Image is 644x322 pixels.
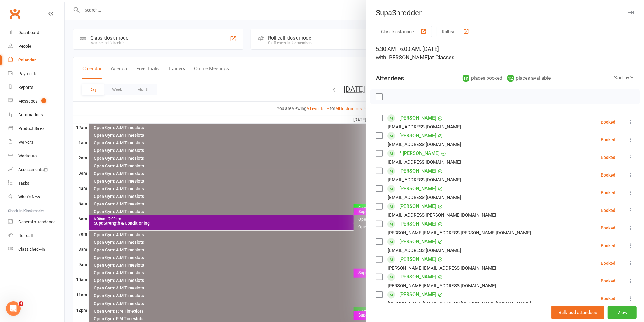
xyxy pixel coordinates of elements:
[399,149,439,158] a: * [PERSON_NAME]
[388,194,461,201] div: [EMAIL_ADDRESS][DOMAIN_NAME]
[388,176,461,184] div: [EMAIL_ADDRESS][DOMAIN_NAME]
[8,122,64,135] a: Product Sales
[376,74,404,82] div: Attendees
[601,208,615,212] div: Booked
[601,173,615,177] div: Booked
[366,9,644,17] div: SupaShredder
[388,282,496,290] div: [PERSON_NAME][EMAIL_ADDRESS][DOMAIN_NAME]
[601,243,615,248] div: Booked
[601,155,615,159] div: Booked
[8,108,64,122] a: Automations
[601,226,615,230] div: Booked
[8,67,64,81] a: Payments
[399,237,436,247] a: [PERSON_NAME]
[399,131,436,141] a: [PERSON_NAME]
[601,138,615,142] div: Booked
[601,261,615,265] div: Booked
[41,98,46,103] span: 1
[463,74,502,82] div: places booked
[18,99,37,103] div: Messages
[601,296,615,301] div: Booked
[18,71,37,76] div: Payments
[18,85,33,90] div: Reports
[18,233,33,238] div: Roll call
[18,44,31,49] div: People
[18,194,40,199] div: What's New
[8,81,64,94] a: Reports
[601,279,615,283] div: Booked
[388,141,461,149] div: [EMAIL_ADDRESS][DOMAIN_NAME]
[614,74,634,82] div: Sort by
[18,30,39,35] div: Dashboard
[18,167,48,172] div: Assessments
[8,149,64,163] a: Workouts
[8,243,64,256] a: Class kiosk mode
[18,112,43,117] div: Automations
[19,301,23,306] span: 4
[18,219,55,224] div: General attendance
[388,264,496,272] div: [PERSON_NAME][EMAIL_ADDRESS][DOMAIN_NAME]
[18,140,33,145] div: Waivers
[376,45,634,62] div: 5:30 AM - 6:00 AM, [DATE]
[437,26,474,37] button: Roll call
[507,74,551,82] div: places available
[8,163,64,177] a: Assessments
[399,113,436,123] a: [PERSON_NAME]
[8,229,64,243] a: Roll call
[399,219,436,229] a: [PERSON_NAME]
[18,181,29,186] div: Tasks
[388,211,496,219] div: [EMAIL_ADDRESS][PERSON_NAME][DOMAIN_NAME]
[18,153,37,158] div: Workouts
[463,75,469,82] div: 18
[8,190,64,204] a: What's New
[399,201,436,211] a: [PERSON_NAME]
[429,54,454,61] span: at Classes
[399,184,436,194] a: [PERSON_NAME]
[399,254,436,264] a: [PERSON_NAME]
[6,301,21,316] iframe: Intercom live chat
[8,177,64,190] a: Tasks
[601,120,615,124] div: Booked
[399,166,436,176] a: [PERSON_NAME]
[8,26,64,40] a: Dashboard
[18,126,44,131] div: Product Sales
[507,75,514,82] div: 12
[8,215,64,229] a: General attendance kiosk mode
[376,26,432,37] button: Class kiosk mode
[8,40,64,53] a: People
[388,158,461,166] div: [EMAIL_ADDRESS][DOMAIN_NAME]
[601,191,615,195] div: Booked
[7,6,23,21] a: Clubworx
[388,229,531,237] div: [PERSON_NAME][EMAIL_ADDRESS][PERSON_NAME][DOMAIN_NAME]
[399,272,436,282] a: [PERSON_NAME]
[8,94,64,108] a: Messages 1
[18,247,45,252] div: Class check-in
[608,306,637,319] button: View
[376,54,429,61] span: with [PERSON_NAME]
[551,306,604,319] button: Bulk add attendees
[18,58,36,62] div: Calendar
[388,299,531,307] div: [PERSON_NAME][EMAIL_ADDRESS][PERSON_NAME][DOMAIN_NAME]
[388,247,461,254] div: [EMAIL_ADDRESS][DOMAIN_NAME]
[399,290,436,299] a: [PERSON_NAME]
[8,135,64,149] a: Waivers
[388,123,461,131] div: [EMAIL_ADDRESS][DOMAIN_NAME]
[8,53,64,67] a: Calendar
